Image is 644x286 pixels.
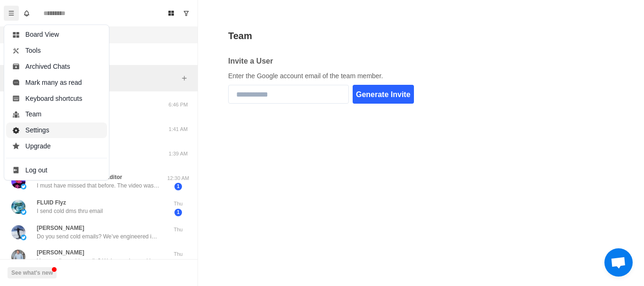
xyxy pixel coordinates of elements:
[21,209,26,215] img: picture
[8,267,57,278] button: See what's new
[179,73,190,84] button: Add filters
[21,235,26,240] img: picture
[228,30,252,41] h2: Team
[11,174,25,188] img: picture
[228,57,273,65] h2: Invite a User
[174,183,182,190] span: 1
[37,248,84,257] p: [PERSON_NAME]
[37,198,66,207] p: FLUID Flyz
[179,6,194,21] button: Show unread conversations
[37,257,159,265] p: You sending cold emails? We’ve engineered inboxes from scratch to help you land in the inbox. The...
[166,174,190,182] p: 12:30 AM
[37,224,84,232] p: [PERSON_NAME]
[19,6,34,21] button: Notifications
[166,250,190,258] p: Thu
[166,125,190,133] p: 1:41 AM
[353,85,414,104] button: Generate Invite
[11,250,25,264] img: picture
[37,207,103,215] p: I send cold dms thru email
[37,181,159,190] p: I must have missed that before. The video was quite good. So you got that. Do you have ongoing co...
[164,6,179,21] button: Board View
[11,200,25,214] img: picture
[174,209,182,216] span: 1
[166,150,190,158] p: 1:39 AM
[21,184,26,189] img: picture
[166,226,190,234] p: Thu
[37,232,159,241] p: Do you send cold emails? We’ve engineered inboxes from scratch optimized to land in the inbox. Th...
[11,225,25,239] img: picture
[166,101,190,109] p: 6:46 PM
[228,71,414,81] p: Enter the Google account email of the team member.
[604,248,633,277] a: Open chat
[4,6,19,21] button: Menu
[166,200,190,208] p: Thu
